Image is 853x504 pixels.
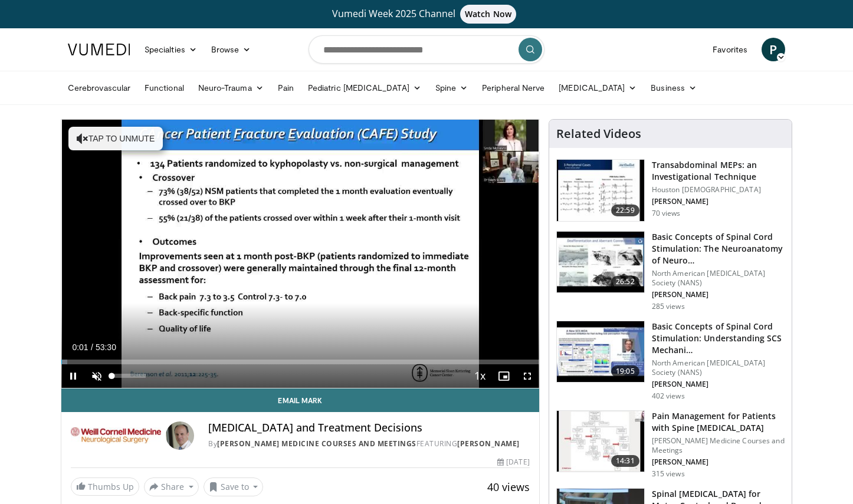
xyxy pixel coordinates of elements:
[516,364,539,388] button: Fullscreen
[652,410,785,434] h3: Pain Management for Patients with Spine [MEDICAL_DATA]
[71,477,139,496] a: Thumbs Up
[706,38,754,61] a: Favorites
[497,457,529,467] div: [DATE]
[61,364,85,388] button: Pause
[557,232,644,293] img: 56f187c5-4ee0-4fea-bafd-440954693c71.150x105_q85_crop-smart_upscale.jpg
[492,364,516,388] button: Enable picture-in-picture mode
[271,76,301,100] a: Pain
[611,276,639,288] span: 26:52
[652,457,785,467] p: [PERSON_NAME]
[557,411,644,472] img: d97692dc-9f18-4e90-87c2-562f424998fc.150x105_q85_crop-smart_upscale.jpg
[611,455,639,467] span: 14:31
[556,159,785,222] a: 22:59 Transabdominal MEPs: an Investigational Technique Houston [DEMOGRAPHIC_DATA] [PERSON_NAME] ...
[208,439,529,449] div: By FEATURING
[457,439,520,449] a: [PERSON_NAME]
[652,436,785,455] p: [PERSON_NAME] Medicine Courses and Meetings
[557,321,644,383] img: 1680daec-fcfd-4287-ac41-19e7acb46365.150x105_q85_crop-smart_upscale.jpg
[644,76,704,100] a: Business
[61,388,539,412] a: Email Mark
[556,127,641,141] h4: Related Videos
[652,290,785,299] p: [PERSON_NAME]
[552,76,644,100] a: [MEDICAL_DATA]
[611,205,639,216] span: 22:59
[217,439,416,449] a: [PERSON_NAME] Medicine Courses and Meetings
[208,421,529,434] h4: [MEDICAL_DATA] and Treatment Decisions
[137,76,191,100] a: Functional
[301,76,428,100] a: Pediatric [MEDICAL_DATA]
[309,35,544,64] input: Search topics, interventions
[652,380,785,389] p: [PERSON_NAME]
[652,231,785,266] h3: Basic Concepts of Spinal Cord Stimulation: The Neuroanatomy of Neuro…
[137,38,204,61] a: Specialties
[762,38,785,61] a: P
[460,5,516,24] span: Watch Now
[611,365,639,377] span: 19:05
[652,159,785,183] h3: Transabdominal MEPs: an Investigational Technique
[652,391,685,401] p: 402 views
[204,477,264,496] button: Save to
[652,197,785,206] p: [PERSON_NAME]
[61,76,137,100] a: Cerebrovascular
[144,477,199,496] button: Share
[61,120,539,388] video-js: Video Player
[68,44,130,55] img: VuMedi Logo
[475,76,552,100] a: Peripheral Nerve
[556,321,785,401] a: 19:05 Basic Concepts of Spinal Cord Stimulation: Understanding SCS Mechani… North American [MEDIC...
[652,358,785,377] p: North American [MEDICAL_DATA] Society (NANS)
[204,38,258,61] a: Browse
[91,342,93,352] span: /
[487,480,530,494] span: 40 views
[111,374,145,378] div: Volume Level
[428,76,475,100] a: Spine
[70,5,783,24] a: Vumedi Week 2025 ChannelWatch Now
[652,269,785,288] p: North American [MEDICAL_DATA] Society (NANS)
[85,364,109,388] button: Unmute
[652,302,685,311] p: 285 views
[652,209,681,218] p: 70 views
[96,342,116,352] span: 53:30
[61,360,539,364] div: Progress Bar
[652,185,785,195] p: Houston [DEMOGRAPHIC_DATA]
[556,231,785,311] a: 26:52 Basic Concepts of Spinal Cord Stimulation: The Neuroanatomy of Neuro… North American [MEDIC...
[557,160,644,221] img: 1a318922-2e81-4474-bd2b-9f1cef381d3f.150x105_q85_crop-smart_upscale.jpg
[652,469,685,479] p: 315 views
[556,410,785,479] a: 14:31 Pain Management for Patients with Spine [MEDICAL_DATA] [PERSON_NAME] Medicine Courses and M...
[468,364,492,388] button: Playback Rate
[71,421,161,450] img: Weill Cornell Medicine Courses and Meetings
[191,76,271,100] a: Neuro-Trauma
[68,127,163,150] button: Tap to unmute
[652,321,785,356] h3: Basic Concepts of Spinal Cord Stimulation: Understanding SCS Mechani…
[72,342,88,352] span: 0:01
[166,421,194,450] img: Avatar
